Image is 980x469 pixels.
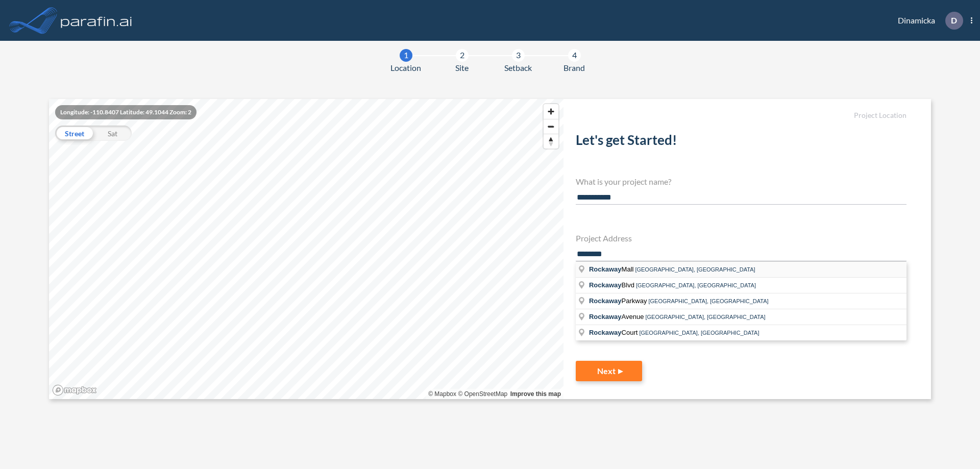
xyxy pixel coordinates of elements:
h4: Project Address [576,233,906,243]
button: Zoom in [544,104,558,119]
div: 4 [568,49,581,62]
a: Mapbox [428,390,456,398]
p: D [951,16,957,25]
a: Improve this map [510,390,561,398]
span: [GEOGRAPHIC_DATA], [GEOGRAPHIC_DATA] [635,266,755,273]
div: Dinamicka [883,12,972,30]
h4: What is your project name? [576,177,906,186]
span: [GEOGRAPHIC_DATA], [GEOGRAPHIC_DATA] [648,298,768,304]
span: Avenue [589,313,645,320]
button: Zoom out [544,119,558,134]
button: Reset bearing to north [544,134,558,149]
h2: Let's get Started! [576,132,906,152]
span: Location [390,62,421,74]
div: Longitude: -110.8407 Latitude: 49.1044 Zoom: 2 [55,105,197,119]
span: [GEOGRAPHIC_DATA], [GEOGRAPHIC_DATA] [636,282,756,288]
span: Rockaway [589,329,622,336]
div: 3 [512,49,525,62]
span: [GEOGRAPHIC_DATA], [GEOGRAPHIC_DATA] [645,314,765,320]
span: Zoom out [544,119,558,134]
span: Parkway [589,297,648,305]
canvas: Map [49,99,563,399]
div: Street [55,126,93,141]
span: Reset bearing to north [544,134,558,149]
span: Court [589,329,639,336]
span: Mall [589,265,635,273]
span: Brand [563,62,585,74]
span: Rockaway [589,265,622,273]
a: OpenStreetMap [458,390,507,398]
img: logo [59,10,134,31]
div: 1 [400,49,412,62]
a: Mapbox homepage [52,384,97,396]
button: Next [576,361,642,381]
div: 2 [456,49,469,62]
span: Rockaway [589,281,622,289]
span: Setback [504,62,532,74]
span: Site [455,62,469,74]
div: Sat [93,126,132,141]
span: Rockaway [589,297,622,305]
span: Blvd [589,281,636,289]
span: [GEOGRAPHIC_DATA], [GEOGRAPHIC_DATA] [639,330,759,336]
h5: Project Location [576,111,906,120]
span: Rockaway [589,313,622,320]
